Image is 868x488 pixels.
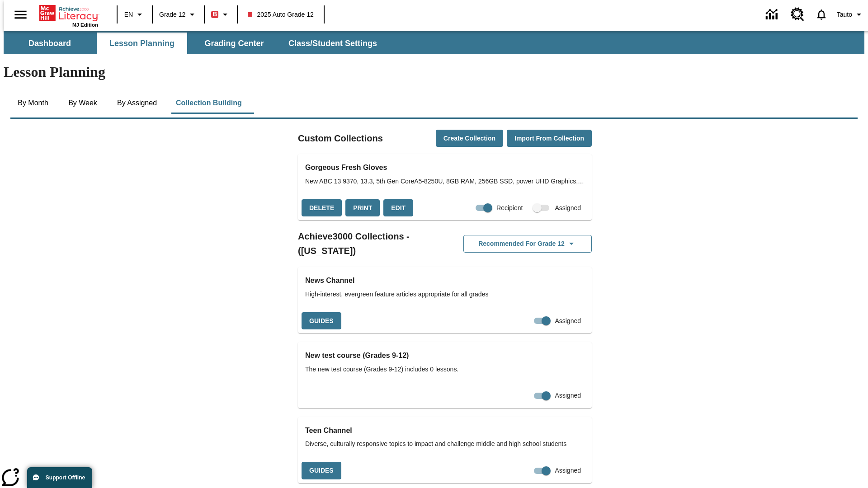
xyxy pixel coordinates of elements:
[46,474,85,481] span: Support Offline
[305,274,585,287] h3: News Channel
[97,33,187,54] button: Lesson Planning
[555,316,581,326] span: Assigned
[124,10,133,19] span: EN
[204,38,264,49] span: Grading Center
[5,33,95,54] button: Dashboard
[27,467,92,488] button: Support Offline
[248,10,313,19] span: 2025 Auto Grade 12
[305,424,585,437] h3: Teen Channel
[302,199,342,217] button: Delete
[555,203,581,213] span: Assigned
[555,466,581,475] span: Assigned
[810,3,833,26] a: Notifications
[4,31,864,54] div: SubNavbar
[302,312,341,330] button: Guides
[298,229,445,258] h2: Achieve3000 Collections - ([US_STATE])
[109,38,175,49] span: Lesson Planning
[837,10,852,19] span: Tauto
[60,92,105,114] button: By Week
[281,33,384,54] button: Class/Student Settings
[39,3,98,28] div: Home
[496,203,523,213] span: Recipient
[208,6,234,23] button: Boost Class color is red. Change class color
[305,365,585,374] span: The new test course (Grades 9-12) includes 0 lessons.
[4,33,385,54] div: SubNavbar
[555,391,581,400] span: Assigned
[436,130,503,147] button: Create Collection
[305,290,585,299] span: High-interest, evergreen feature articles appropriate for all grades
[10,92,56,114] button: By Month
[288,38,377,49] span: Class/Student Settings
[189,33,279,54] button: Grading Center
[760,2,785,27] a: Data Center
[4,64,864,80] h1: Lesson Planning
[833,6,868,23] button: Profile/Settings
[156,6,201,23] button: Grade: Grade 12, Select a grade
[383,199,413,217] button: Edit
[305,161,585,174] h3: Gorgeous Fresh Gloves
[39,4,98,22] a: Home
[305,349,585,362] h3: New test course (Grades 9-12)
[302,462,341,479] button: Guides
[159,10,185,19] span: Grade 12
[212,9,217,20] span: B
[72,22,98,28] span: NJ Edition
[305,439,585,449] span: Diverse, culturally responsive topics to impact and challenge middle and high school students
[169,92,249,114] button: Collection Building
[507,130,592,147] button: Import from Collection
[345,199,380,217] button: Print, will open in a new window
[463,235,592,253] button: Recommended for Grade 12
[120,6,149,23] button: Language: EN, Select a language
[28,38,71,49] span: Dashboard
[305,177,585,186] span: New ABC 13 9370, 13.3, 5th Gen CoreA5-8250U, 8GB RAM, 256GB SSD, power UHD Graphics, OS 10 Home, ...
[7,1,34,28] button: Open side menu
[110,92,164,114] button: By Assigned
[785,2,810,27] a: Resource Center, Will open in new tab
[298,131,383,145] h2: Custom Collections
